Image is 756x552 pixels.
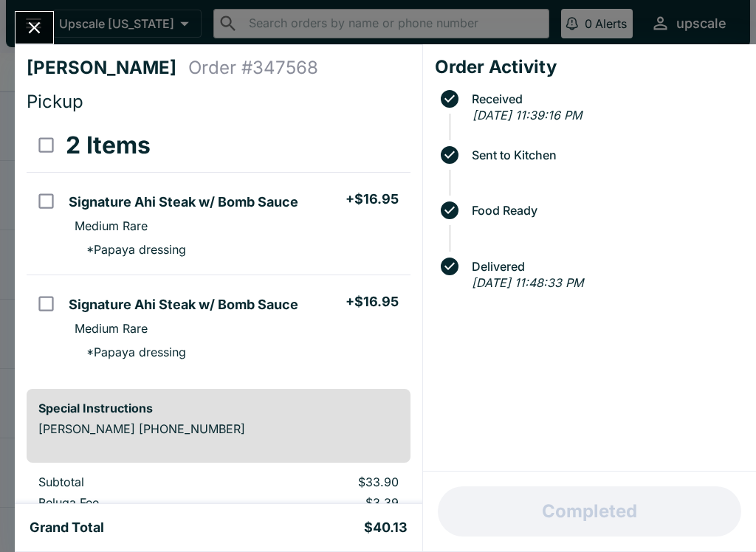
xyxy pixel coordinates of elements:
[69,193,298,211] h5: Signature Ahi Steak w/ Bomb Sauce
[69,296,298,314] h5: Signature Ahi Steak w/ Bomb Sauce
[464,204,744,217] span: Food Ready
[16,12,53,44] button: Close
[38,401,399,415] h6: Special Instructions
[364,519,408,537] h5: $40.13
[464,260,744,273] span: Delivered
[188,57,318,79] h4: Order # 347568
[464,92,744,106] span: Received
[75,321,148,336] p: Medium Rare
[66,131,151,160] h3: 2 Items
[435,56,744,78] h4: Order Activity
[27,57,188,79] h4: [PERSON_NAME]
[75,345,186,359] p: * Papaya dressing
[27,119,410,377] table: orders table
[464,148,744,162] span: Sent to Kitchen
[75,242,186,257] p: * Papaya dressing
[253,495,398,510] p: $3.39
[346,190,399,208] h5: + $16.95
[38,475,230,489] p: Subtotal
[27,91,83,112] span: Pickup
[346,293,399,311] h5: + $16.95
[75,218,148,233] p: Medium Rare
[38,421,399,436] p: [PERSON_NAME] [PHONE_NUMBER]
[30,519,104,537] h5: Grand Total
[253,475,398,489] p: $33.90
[472,275,583,290] em: [DATE] 11:48:33 PM
[472,108,582,123] em: [DATE] 11:39:16 PM
[38,495,230,510] p: Beluga Fee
